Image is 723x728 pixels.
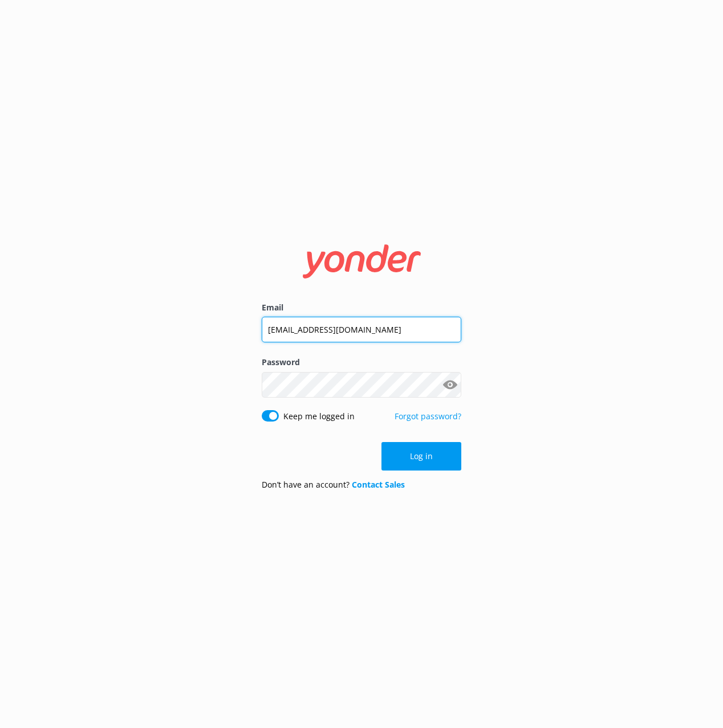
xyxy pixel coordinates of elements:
[352,479,405,490] a: Contact Sales
[262,301,461,314] label: Email
[262,317,461,342] input: user@emailaddress.com
[381,442,461,471] button: Log in
[262,356,461,369] label: Password
[283,410,355,423] label: Keep me logged in
[438,373,461,396] button: Show password
[262,478,405,491] p: Don’t have an account?
[395,411,461,422] a: Forgot password?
